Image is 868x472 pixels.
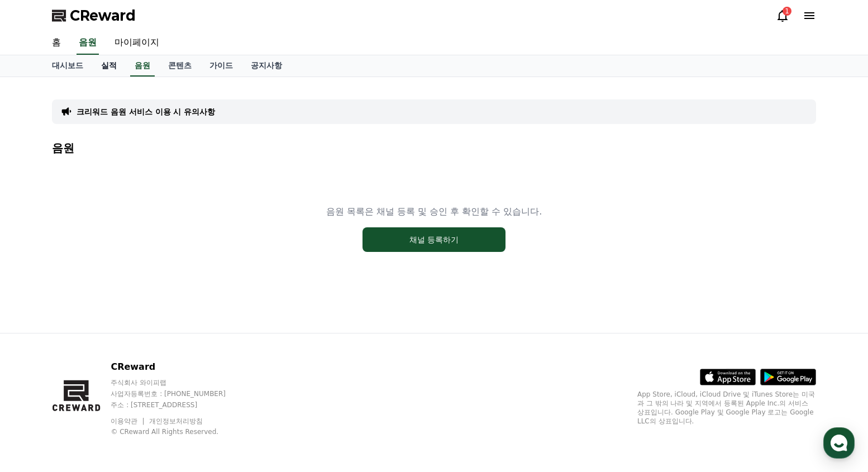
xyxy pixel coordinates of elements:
a: 대시보드 [43,55,92,77]
a: 실적 [92,55,126,77]
a: 1 [776,9,789,22]
a: 대화 [74,354,144,382]
button: 채널 등록하기 [363,227,505,252]
span: 설정 [173,371,186,380]
span: 대화 [102,371,116,380]
a: 음원 [77,31,99,55]
p: 주식회사 와이피랩 [111,378,247,387]
div: 1 [783,7,791,16]
a: 홈 [3,354,74,382]
a: 콘텐츠 [159,55,201,77]
a: 가이드 [201,55,242,77]
p: CReward [111,360,247,374]
a: 크리워드 음원 서비스 이용 시 유의사항 [77,106,215,117]
p: 주소 : [STREET_ADDRESS] [111,401,247,409]
a: 이용약관 [111,417,146,425]
h4: 음원 [52,142,816,154]
p: © CReward All Rights Reserved. [111,427,247,436]
a: 음원 [130,55,155,77]
a: 공지사항 [242,55,291,77]
a: 개인정보처리방침 [149,417,203,425]
span: 홈 [35,371,42,380]
p: 음원 목록은 채널 등록 및 승인 후 확인할 수 있습니다. [326,205,542,218]
span: CReward [70,7,136,25]
a: 마이페이지 [106,31,168,55]
p: App Store, iCloud, iCloud Drive 및 iTunes Store는 미국과 그 밖의 나라 및 지역에서 등록된 Apple Inc.의 서비스 상표입니다. Goo... [637,390,816,426]
a: 설정 [144,354,214,382]
a: 홈 [43,31,70,55]
a: CReward [52,7,136,25]
p: 사업자등록번호 : [PHONE_NUMBER] [111,389,247,398]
